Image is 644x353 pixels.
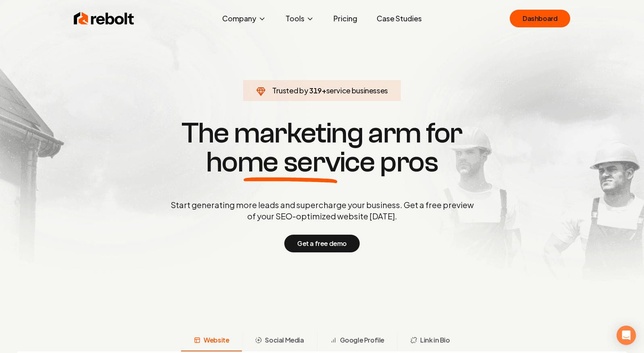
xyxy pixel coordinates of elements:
span: home service [206,148,375,177]
p: Start generating more leads and supercharge your business. Get a free preview of your SEO-optimiz... [169,199,475,222]
a: Pricing [327,10,364,27]
button: Website [181,330,242,351]
button: Company [216,10,273,27]
button: Get a free demo [284,235,360,252]
a: Case Studies [370,10,428,27]
span: 319 [309,85,322,96]
span: + [322,86,326,95]
button: Tools [279,10,321,27]
span: Trusted by [272,86,308,95]
span: Website [204,335,229,345]
button: Social Media [242,330,317,351]
span: Google Profile [340,335,384,345]
span: Link in Bio [420,335,450,345]
button: Link in Bio [397,330,463,351]
div: Open Intercom Messenger [617,326,636,345]
span: service businesses [326,86,388,95]
img: Rebolt Logo [74,10,134,27]
h1: The marketing arm for pros [129,119,516,177]
button: Google Profile [317,330,397,351]
a: Dashboard [510,10,570,27]
span: Social Media [265,335,304,345]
